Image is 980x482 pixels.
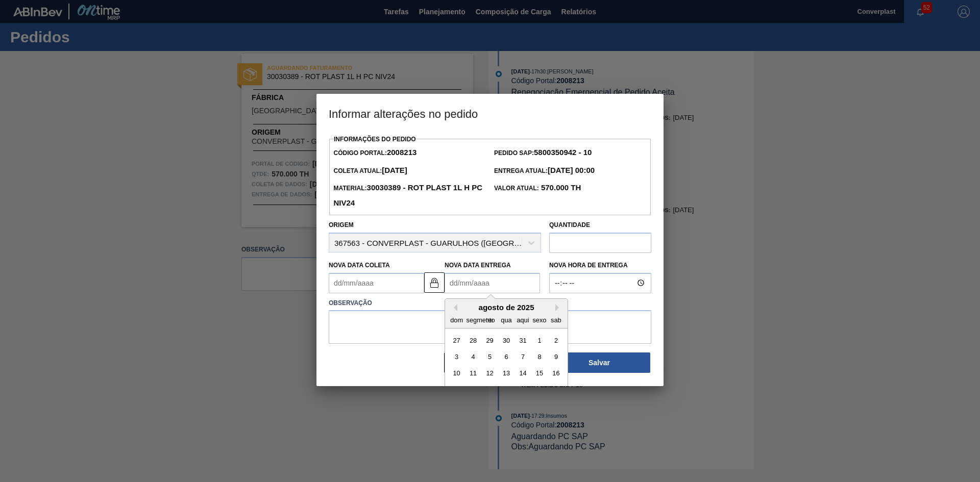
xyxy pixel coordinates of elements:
div: Escolha sábado, 2 de agosto de 2025 [549,333,563,347]
input: dd/mm/aaaa [445,273,540,293]
div: Escolha domingo, 17 de agosto de 2025 [450,383,463,397]
font: ter [486,316,494,323]
div: Escolha sábado, 16 de agosto de 2025 [549,366,563,380]
font: agosto de 2025 [479,303,534,312]
font: Observação [329,299,372,307]
font: 27 [453,336,460,344]
div: Escolha terça-feira, 5 de agosto de 2025 [483,350,497,364]
font: 22 [536,386,543,394]
img: trancado [428,276,440,289]
button: Fechar [444,352,546,373]
font: Origem [329,221,354,229]
font: 4 [472,353,475,361]
font: 30030389 - ROT PLAST 1L H PC NIV24 [333,183,482,207]
div: Escolha segunda-feira, 11 de agosto de 2025 [467,366,480,380]
font: Salvar [589,359,610,367]
font: 6 [504,353,508,361]
font: Entrega Atual: [494,167,548,174]
div: Escolha terça-feira, 29 de julho de 2025 [483,333,497,347]
div: Escolha sexta-feira, 22 de agosto de 2025 [532,383,546,397]
font: 1 [537,336,541,344]
font: Nova Data Coleta [329,262,390,269]
font: 19 [486,386,493,394]
font: 21 [519,386,526,394]
font: 18 [470,386,477,394]
font: Nova Hora de Entrega [549,262,628,269]
font: 14 [519,369,526,377]
div: Escolha segunda-feira, 4 de agosto de 2025 [467,350,480,364]
font: 29 [486,336,493,344]
div: Escolha sexta-feira, 8 de agosto de 2025 [532,350,546,364]
font: 15 [536,369,543,377]
button: Mês Anterior [450,304,457,311]
div: Escolha quarta-feira, 13 de agosto de 2025 [499,366,513,380]
div: Escolha domingo, 27 de julho de 2025 [450,333,463,347]
font: 5800350942 - 10 [534,148,592,157]
font: segmento [467,316,495,323]
div: Escolha quinta-feira, 31 de julho de 2025 [516,333,530,347]
button: Salvar [548,352,650,373]
font: [DATE] [382,166,407,174]
div: Escolha segunda-feira, 18 de agosto de 2025 [467,383,480,397]
font: 570.000 TH [541,183,581,192]
div: Escolha terça-feira, 19 de agosto de 2025 [483,383,497,397]
font: 11 [470,369,477,377]
div: Escolha sábado, 9 de agosto de 2025 [549,350,563,364]
div: Escolha domingo, 10 de agosto de 2025 [450,366,463,380]
div: Escolha terça-feira, 12 de agosto de 2025 [483,366,497,380]
font: 30 [503,336,510,344]
font: 8 [537,353,541,361]
font: Código Portal: [333,149,386,157]
font: 2008213 [387,148,416,157]
font: Valor atual: [494,185,539,192]
font: 12 [486,369,493,377]
font: 3 [455,353,458,361]
font: sexo [532,316,546,323]
div: Escolha quarta-feira, 20 de agosto de 2025 [499,383,513,397]
font: 7 [521,353,525,361]
font: Quantidade [549,221,590,229]
font: 10 [453,369,460,377]
font: sab [551,316,561,323]
font: 23 [552,386,559,394]
font: Pedido SAP: [494,149,534,157]
font: Informar alterações no pedido [329,108,478,120]
font: 16 [552,369,559,377]
input: dd/mm/aaaa [329,273,424,293]
div: Escolha quinta-feira, 7 de agosto de 2025 [516,350,530,364]
font: Material: [333,185,366,192]
div: Escolha quinta-feira, 14 de agosto de 2025 [516,366,530,380]
font: 17 [453,386,460,394]
font: 13 [503,369,510,377]
div: Escolha sábado, 23 de agosto de 2025 [549,383,563,397]
font: 28 [470,336,477,344]
div: Escolha domingo, 3 de agosto de 2025 [450,350,463,364]
button: Próximo mês [555,304,562,311]
font: aqui [517,316,529,323]
div: Escolha quarta-feira, 6 de agosto de 2025 [499,350,513,364]
font: [DATE] 00:00 [548,166,595,174]
div: mês 2025-08 [448,332,564,431]
div: Escolha sexta-feira, 15 de agosto de 2025 [532,366,546,380]
div: Escolha quinta-feira, 21 de agosto de 2025 [516,383,530,397]
font: qua [501,316,511,323]
div: Escolha sexta-feira, 1 de agosto de 2025 [532,333,546,347]
font: Coleta Atual: [333,167,382,174]
font: 9 [554,353,558,361]
font: 2 [554,336,558,344]
button: trancado [424,272,445,293]
div: Escolha segunda-feira, 28 de julho de 2025 [467,333,480,347]
div: Escolha quarta-feira, 30 de julho de 2025 [499,333,513,347]
font: 5 [488,353,492,361]
font: dom [450,316,463,323]
font: Informações do Pedido [334,136,416,143]
font: 31 [519,336,526,344]
font: 20 [503,386,510,394]
font: Nova Data Entrega [445,262,511,269]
